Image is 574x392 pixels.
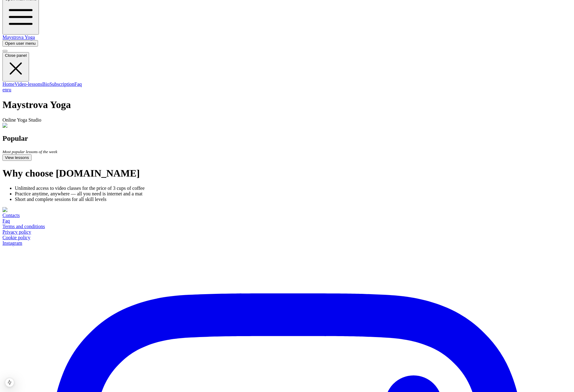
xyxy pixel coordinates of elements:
[2,207,65,213] img: Why choose maystrova.yoga
[5,53,27,58] span: Close panel
[2,235,30,240] a: Cookie policy
[2,213,572,240] nav: Footer
[2,154,32,161] button: View lessons
[2,81,15,87] a: Home
[2,149,57,154] i: Most popular lessons of the week
[7,87,11,92] a: ru
[15,191,572,197] li: Practice anytime, anywhere — all you need is internet and a mat
[15,186,572,191] li: Unlimited access to video classes for the price of 3 cups of coffee
[5,41,36,46] span: Open user menu
[2,168,572,179] h1: Why choose [DOMAIN_NAME]
[2,52,29,81] button: Close panel
[74,81,82,87] a: Faq
[2,224,45,229] a: Terms and conditions
[2,240,22,246] span: Instagram
[2,229,31,235] a: Privacy policy
[2,40,38,47] button: Open user menu
[2,134,572,143] h2: Popular
[49,81,74,87] a: Subscription
[15,81,42,87] a: Video-lessons
[42,81,49,87] a: Bio
[2,218,10,223] a: Faq
[2,155,32,160] a: View lessons
[2,87,7,92] a: en
[2,35,35,40] a: Maystrova Yoga
[15,197,572,202] li: Short and complete sessions for all skill levels
[2,123,39,128] img: Kate Maystrova
[2,213,20,218] a: Contacts
[2,117,41,123] span: Online Yoga Studio
[2,99,572,111] h1: Maystrova Yoga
